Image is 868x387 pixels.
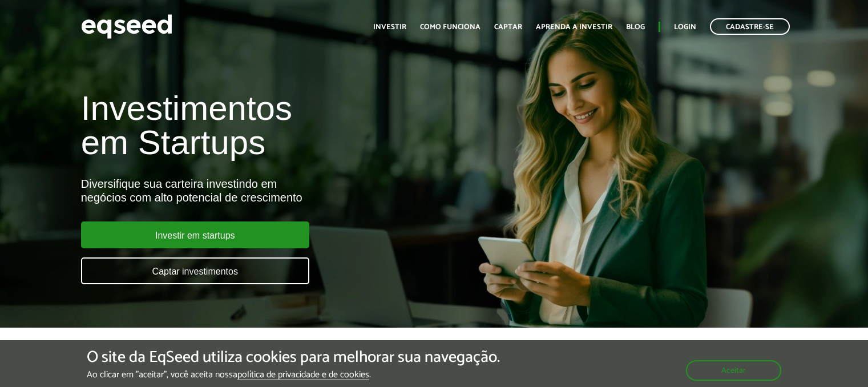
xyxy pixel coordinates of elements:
a: Como funciona [420,23,481,31]
a: Captar [494,23,522,31]
div: Diversifique sua carteira investindo em negócios com alto potencial de crescimento [81,177,498,204]
img: EqSeed [81,11,172,42]
button: Aceitar [686,360,781,381]
a: política de privacidade e de cookies [237,370,369,380]
h1: Investimentos em Startups [81,91,498,160]
a: Blog [626,23,645,31]
a: Investir [373,23,406,31]
a: Login [674,23,696,31]
a: Cadastre-se [710,18,790,35]
a: Investir em startups [81,221,309,248]
h5: O site da EqSeed utiliza cookies para melhorar sua navegação. [87,349,500,366]
a: Aprenda a investir [536,23,612,31]
a: Captar investimentos [81,257,309,284]
p: Ao clicar em "aceitar", você aceita nossa . [87,369,500,380]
